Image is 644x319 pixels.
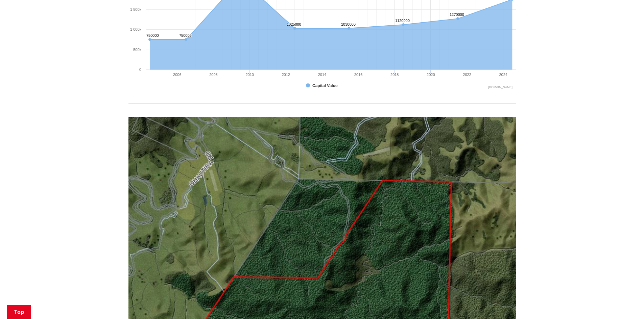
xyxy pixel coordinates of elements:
text: 1270000 [450,12,464,17]
path: Saturday, Jun 30, 12:00, 1,025,000. Capital Value. [293,27,296,30]
iframe: Messenger Launcher [613,291,637,315]
path: Saturday, Jun 30, 12:00, 1,120,000. Capital Value. [402,23,405,26]
text: 2020 [427,73,435,77]
text: 2006 [173,73,181,77]
text: 1 500k [130,7,141,11]
path: Wednesday, Jun 30, 12:00, 1,270,000. Capital Value. [456,17,459,20]
text: 2018 [390,73,399,77]
text: 750000 [146,33,159,37]
text: 0 [139,68,141,72]
text: 2014 [318,73,326,77]
path: Wednesday, Jun 30, 12:00, 750,000. Capital Value. [148,38,151,41]
text: 2012 [282,73,290,77]
text: Chart credits: Highcharts.com [488,85,512,89]
path: Tuesday, Jun 30, 12:00, 1,030,000. Capital Value. [348,27,350,30]
text: 1025000 [287,22,301,26]
text: 2008 [209,73,217,77]
text: 1120000 [395,19,410,23]
button: Show Capital Value [306,83,339,89]
text: 500k [133,48,141,52]
text: 2024 [499,73,507,77]
a: Top [7,305,31,319]
text: 2016 [354,73,362,77]
text: 750000 [179,33,192,37]
text: 2010 [245,73,254,77]
path: Friday, Jun 30, 12:00, 750,000. Capital Value. [185,38,187,41]
text: 1030000 [341,22,356,26]
text: 1 000k [130,27,141,31]
text: 2022 [463,73,471,77]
